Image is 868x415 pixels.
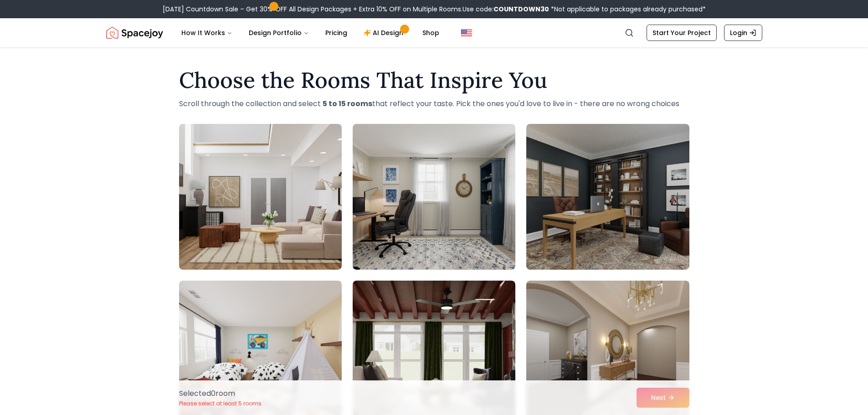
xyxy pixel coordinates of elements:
nav: Global [106,18,762,47]
span: Use code: [462,5,549,14]
p: Please select at least 5 rooms [179,400,262,407]
h1: Choose the Rooms That Inspire You [179,69,689,91]
img: Room room-3 [526,124,689,270]
a: Start Your Project [647,25,717,41]
img: Room room-2 [353,124,515,270]
span: *Not applicable to packages already purchased* [549,5,706,14]
img: United States [461,27,472,38]
img: Spacejoy Logo [106,24,163,42]
img: Room room-1 [179,124,342,270]
div: [DATE] Countdown Sale – Get 30% OFF All Design Packages + Extra 10% OFF on Multiple Rooms. [163,5,706,14]
p: Selected 0 room [179,388,262,399]
button: Design Portfolio [241,24,316,42]
b: COUNTDOWN30 [493,5,549,14]
nav: Main [174,24,447,42]
strong: 5 to 15 rooms [323,98,372,109]
a: Pricing [318,24,354,42]
a: Spacejoy [106,24,163,42]
a: AI Design [356,24,413,42]
p: Scroll through the collection and select that reflect your taste. Pick the ones you'd love to liv... [179,98,689,109]
a: Shop [415,24,447,42]
a: Login [724,25,762,41]
button: How It Works [174,24,240,42]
